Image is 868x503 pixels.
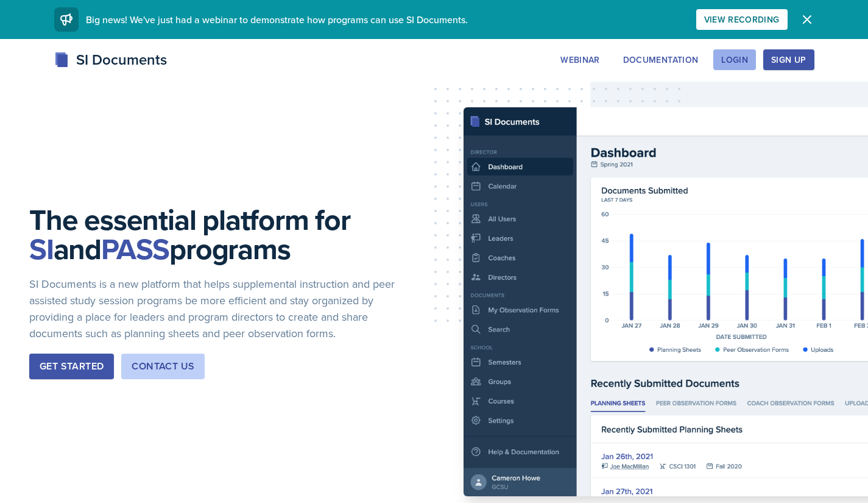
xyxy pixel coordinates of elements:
span: Big news! We've just had a webinar to demonstrate how programs can use SI Documents. [86,13,468,26]
button: Get Started [29,354,114,379]
button: Login [713,49,756,70]
div: Sign Up [771,55,806,65]
div: Contact Us [132,359,194,374]
div: Documentation [623,55,699,65]
div: Login [721,55,748,65]
div: Webinar [560,55,599,65]
div: SI Documents [54,49,167,71]
button: Contact Us [121,354,205,379]
div: Get Started [40,359,104,374]
button: Sign Up [763,49,814,70]
button: Webinar [552,49,607,70]
div: View Recording [704,15,780,24]
button: Documentation [615,49,707,70]
button: View Recording [696,9,788,30]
